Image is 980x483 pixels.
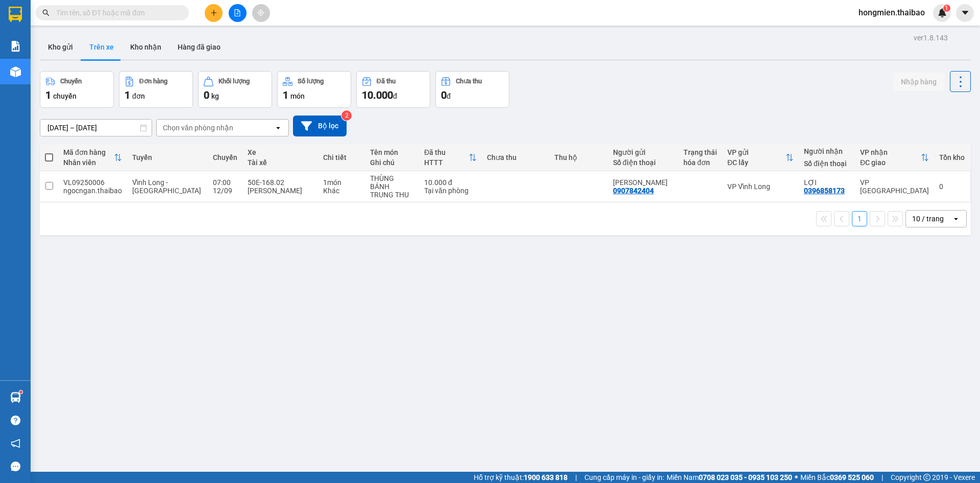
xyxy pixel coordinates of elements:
[424,187,477,195] div: Tại văn phòng
[554,153,602,162] div: Thu hộ
[293,116,347,136] button: Bộ lọc
[456,78,482,85] div: Chưa thu
[163,123,233,133] div: Chọn văn phòng nhận
[257,9,264,16] span: aim
[198,71,272,108] button: Khối lượng0kg
[881,472,883,483] span: |
[290,92,305,100] span: món
[860,178,929,195] div: VP [GEOGRAPHIC_DATA]
[804,147,850,155] div: Người nhận
[860,158,921,167] div: ĐC giao
[727,158,786,167] div: ĐC lấy
[945,5,948,12] span: 1
[252,4,270,22] button: aim
[58,144,127,171] th: Toggle SortBy
[204,89,209,101] span: 0
[487,153,544,162] div: Chưa thu
[727,182,794,191] div: VP Vĩnh Long
[362,89,393,101] span: 10.000
[613,158,673,167] div: Số điện thoại
[10,66,21,77] img: warehouse-icon
[939,153,965,162] div: Tồn kho
[804,187,845,195] div: 0396858173
[248,187,312,195] div: [PERSON_NAME]
[524,473,568,481] strong: 1900 633 818
[575,472,577,483] span: |
[10,392,21,403] img: warehouse-icon
[795,475,798,479] span: ⚪️
[912,214,944,224] div: 10 / trang
[11,439,20,448] span: notification
[356,71,430,108] button: Đã thu10.000đ
[923,474,930,481] span: copyright
[298,78,324,85] div: Số lượng
[248,148,312,156] div: Xe
[132,92,145,100] span: đơn
[218,78,250,85] div: Khối lượng
[323,153,360,162] div: Chi tiết
[248,178,312,187] div: 50E-168.02
[45,89,51,101] span: 1
[210,9,217,16] span: plus
[323,178,360,187] div: 1 món
[56,7,177,18] input: Tìm tên, số ĐT hoặc mã đơn
[40,71,114,108] button: Chuyến1chuyến
[63,148,114,156] div: Mã đơn hàng
[211,92,219,100] span: kg
[10,41,21,52] img: solution-icon
[370,148,414,156] div: Tên món
[393,92,397,100] span: đ
[699,473,792,481] strong: 0708 023 035 - 0935 103 250
[40,120,152,136] input: Select a date range.
[613,178,673,187] div: kim yến
[213,178,237,187] div: 07:00
[683,158,717,167] div: hóa đơn
[132,178,201,195] span: Vĩnh Long - [GEOGRAPHIC_DATA]
[804,178,850,187] div: LỢI
[804,159,850,168] div: Số điện thoại
[205,4,223,22] button: plus
[119,71,193,108] button: Đơn hàng1đơn
[53,92,77,100] span: chuyến
[584,472,664,483] span: Cung cấp máy in - giấy in:
[424,158,469,167] div: HTTT
[139,78,167,85] div: Đơn hàng
[961,8,970,17] span: caret-down
[283,89,288,101] span: 1
[377,78,396,85] div: Đã thu
[441,89,447,101] span: 0
[122,35,169,59] button: Kho nhận
[11,462,20,471] span: message
[169,35,229,59] button: Hàng đã giao
[939,182,965,191] div: 0
[42,9,50,16] span: search
[234,9,241,16] span: file-add
[683,148,717,156] div: Trạng thái
[125,89,130,101] span: 1
[19,390,22,394] sup: 1
[63,178,122,187] div: VL09250006
[613,148,673,156] div: Người gửi
[60,78,82,85] div: Chuyến
[667,472,792,483] span: Miền Nam
[914,32,948,43] div: ver 1.8.143
[722,144,799,171] th: Toggle SortBy
[938,8,947,17] img: icon-new-feature
[419,144,482,171] th: Toggle SortBy
[474,472,568,483] span: Hỗ trợ kỹ thuật:
[855,144,934,171] th: Toggle SortBy
[424,178,477,187] div: 10.000 đ
[213,187,237,195] div: 12/09
[81,35,122,59] button: Trên xe
[63,187,122,195] div: ngocngan.thaibao
[860,148,921,156] div: VP nhận
[447,92,451,100] span: đ
[63,158,114,167] div: Nhân viên
[132,153,203,162] div: Tuyến
[956,4,974,22] button: caret-down
[370,182,414,199] div: BÁNH TRUNG THU
[613,187,654,195] div: 0907842404
[943,5,950,12] sup: 1
[274,124,282,132] svg: open
[893,73,945,91] button: Nhập hàng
